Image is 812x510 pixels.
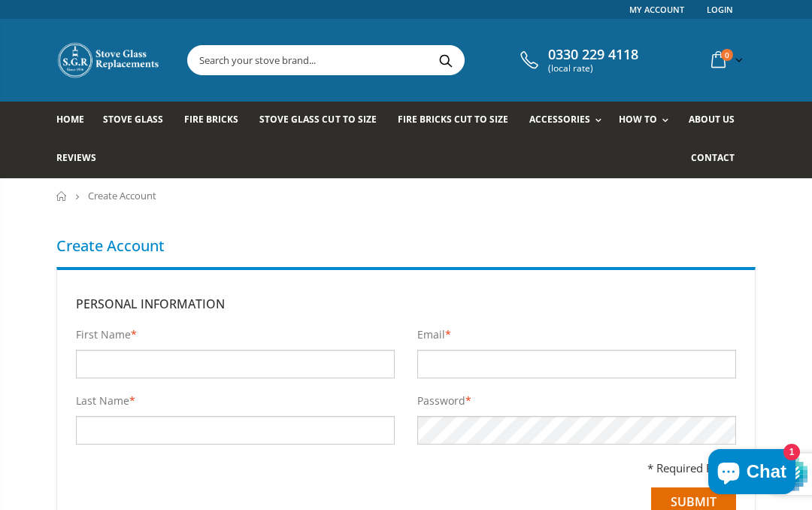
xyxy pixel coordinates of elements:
a: Fire Bricks Cut To Size [398,102,520,140]
a: Fire Bricks [184,102,250,140]
a: Accessories [529,102,609,140]
h2: Personal Information [76,296,736,313]
inbox-online-store-chat: Shopify online store chat [704,449,800,498]
a: Home [56,102,95,140]
h1: Create Account [56,235,756,256]
img: Stove Glass Replacement [56,41,162,79]
a: Stove Glass Cut To Size [259,102,387,140]
a: How To [619,102,676,140]
span: How To [619,113,657,126]
span: Home [56,113,84,126]
a: About us [689,102,746,140]
span: Stove Glass [103,113,163,126]
a: Contact [691,140,746,178]
span: Last Name [76,393,129,408]
span: First Name [76,327,131,342]
button: Search [429,46,462,74]
span: 0 [721,49,733,61]
a: Reviews [56,140,108,178]
span: Create Account [88,189,156,202]
span: Password [417,393,465,408]
span: Stove Glass Cut To Size [259,113,376,126]
a: Stove Glass [103,102,174,140]
a: 0 [705,45,746,74]
span: Fire Bricks [184,113,238,126]
span: Email [417,327,445,342]
span: About us [689,113,735,126]
span: Accessories [529,113,590,126]
span: Reviews [56,151,96,164]
span: Fire Bricks Cut To Size [398,113,508,126]
a: Home [56,191,68,201]
span: Contact [691,151,735,164]
input: Search your stove brand... [188,46,602,74]
p: * Required Fields [647,460,736,477]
